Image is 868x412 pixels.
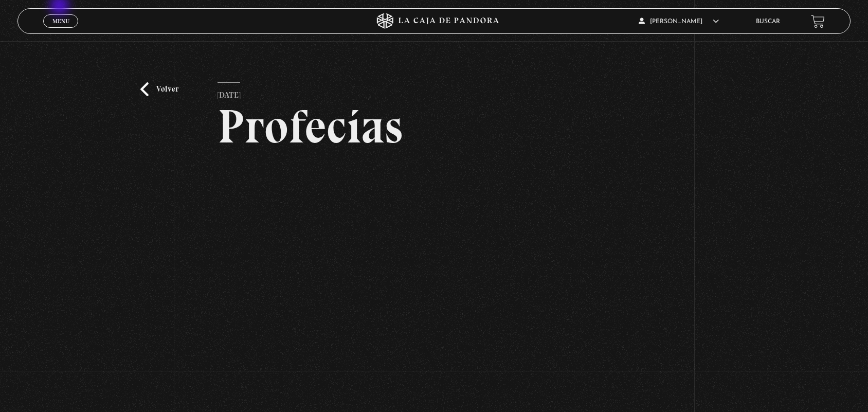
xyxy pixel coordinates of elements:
[218,166,651,409] iframe: Dailymotion video player – Profecias
[756,19,780,25] a: Buscar
[811,14,825,28] a: View your shopping cart
[639,19,719,25] span: [PERSON_NAME]
[52,18,69,24] span: Menu
[140,82,178,96] a: Volver
[218,82,240,103] p: [DATE]
[218,103,651,150] h2: Profecías
[49,27,73,34] span: Cerrar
